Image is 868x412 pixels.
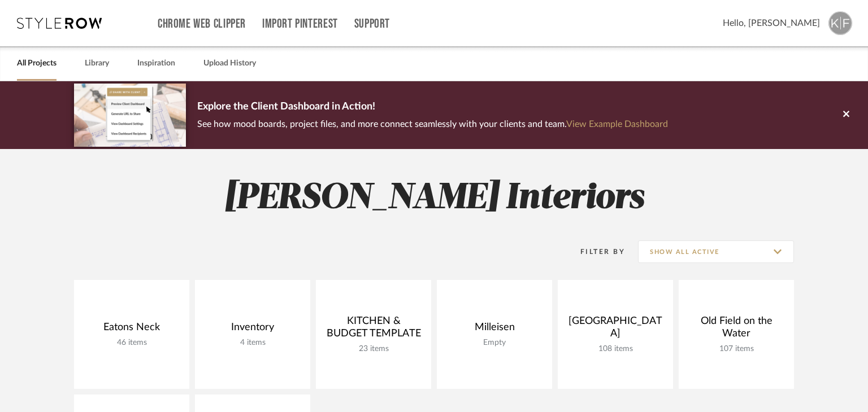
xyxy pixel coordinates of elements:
[688,315,785,344] div: Old Field on the Water
[446,321,543,338] div: Milleisen
[27,177,841,220] h2: [PERSON_NAME] Interiors
[566,120,668,129] a: View Example Dashboard
[567,315,664,344] div: [GEOGRAPHIC_DATA]
[354,19,390,29] a: Support
[446,338,543,348] div: Empty
[204,338,301,348] div: 4 items
[262,19,338,29] a: Import Pinterest
[828,11,852,35] img: avatar
[158,19,246,29] a: Chrome Web Clipper
[325,315,422,344] div: KITCHEN & BUDGET TEMPLATE
[325,344,422,354] div: 23 items
[204,321,301,338] div: Inventory
[566,246,625,257] div: Filter By
[203,56,256,71] a: Upload History
[688,344,785,354] div: 107 items
[723,16,820,30] span: Hello, [PERSON_NAME]
[197,116,668,132] p: See how mood boards, project files, and more connect seamlessly with your clients and team.
[74,84,186,146] img: d5d033c5-7b12-40c2-a960-1ecee1989c38.png
[197,98,668,116] p: Explore the Client Dashboard in Action!
[137,56,175,71] a: Inspiration
[567,344,664,354] div: 108 items
[85,56,109,71] a: Library
[83,338,180,348] div: 46 items
[83,321,180,338] div: Eatons Neck
[17,56,57,71] a: All Projects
